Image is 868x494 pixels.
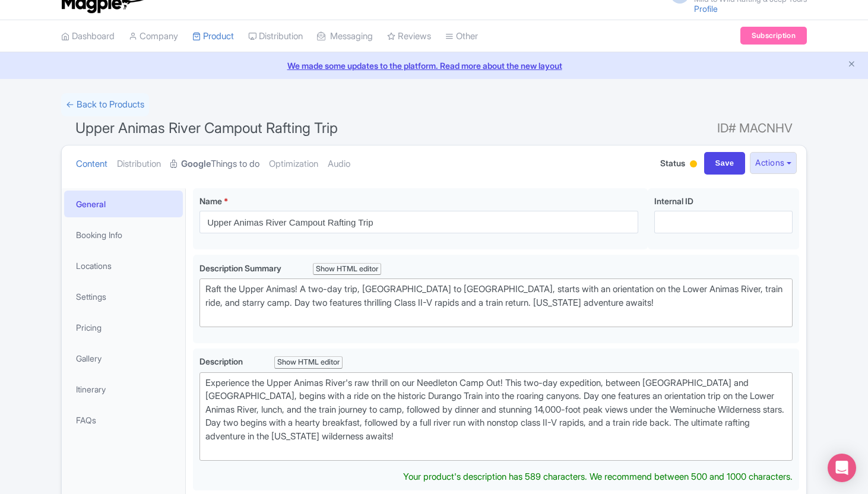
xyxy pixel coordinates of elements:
[7,59,861,72] a: We made some updates to the platform. Read more about the new layout
[694,4,718,14] a: Profile
[192,20,234,53] a: Product
[828,454,856,482] div: Open Intercom Messenger
[64,376,183,403] a: Itinerary
[660,157,685,169] span: Status
[64,407,183,433] a: FAQs
[740,27,807,45] a: Subscription
[64,221,183,248] a: Booking Info
[75,119,338,137] span: Upper Animas River Campout Rafting Trip
[61,20,115,53] a: Dashboard
[76,145,107,183] a: Content
[847,58,856,72] button: Close announcement
[688,156,699,174] div: Building
[317,20,373,53] a: Messaging
[181,157,211,171] strong: Google
[750,152,797,174] button: Actions
[199,356,245,366] span: Description
[328,145,350,183] a: Audio
[269,145,318,183] a: Optimization
[717,116,793,140] span: ID# MACNHV
[64,252,183,279] a: Locations
[704,152,746,175] input: Save
[64,191,183,217] a: General
[313,263,381,275] div: Show HTML editor
[205,376,787,457] div: Experience the Upper Animas River's raw thrill on our Needleton Camp Out! This two-day expedition...
[387,20,431,53] a: Reviews
[654,196,693,206] span: Internal ID
[199,196,222,206] span: Name
[64,345,183,372] a: Gallery
[248,20,303,53] a: Distribution
[205,283,787,323] div: Raft the Upper Animas! A two-day trip, [GEOGRAPHIC_DATA] to [GEOGRAPHIC_DATA], starts with an ori...
[170,145,259,183] a: GoogleThings to do
[199,263,283,273] span: Description Summary
[61,93,149,116] a: ← Back to Products
[64,283,183,310] a: Settings
[403,470,793,484] div: Your product's description has 589 characters. We recommend between 500 and 1000 characters.
[117,145,161,183] a: Distribution
[274,356,343,369] div: Show HTML editor
[129,20,178,53] a: Company
[64,314,183,341] a: Pricing
[445,20,478,53] a: Other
